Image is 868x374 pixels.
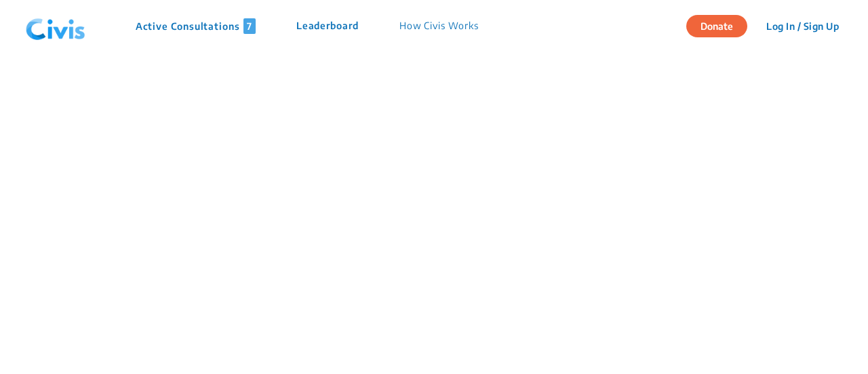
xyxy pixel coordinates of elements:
img: navlogo.png [20,6,91,47]
p: Active Consultations [136,18,256,34]
button: Donate [686,15,747,37]
button: Log In / Sign Up [757,16,848,37]
span: 7 [243,18,256,34]
p: How Civis Works [399,18,479,34]
p: Leaderboard [296,18,359,34]
a: Donate [686,18,757,32]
